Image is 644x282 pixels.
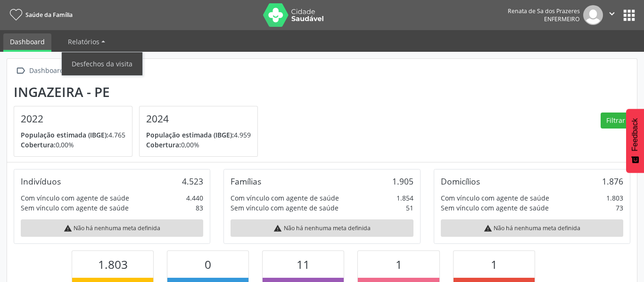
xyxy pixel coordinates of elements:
[273,224,282,233] i: warning
[146,140,251,150] p: 0,00%
[21,113,125,125] h4: 2022
[606,193,623,203] div: 1.803
[62,56,142,72] a: Desfechos da visita
[98,257,128,272] span: 1.803
[392,176,413,186] div: 1.905
[603,5,621,25] button: 
[25,11,73,19] span: Saúde da Família
[146,130,251,140] p: 4.959
[583,5,603,25] img: img
[441,193,549,203] div: Com vínculo com agente de saúde
[491,257,497,272] span: 1
[14,84,264,100] div: Ingazeira - PE
[61,52,143,76] ul: Relatórios
[231,203,339,213] div: Sem vínculo com agente de saúde
[441,219,623,237] div: Não há nenhuma meta definida
[146,113,251,125] h4: 2024
[21,193,129,203] div: Com vínculo com agente de saúde
[14,64,66,78] a:  Dashboard
[64,224,72,233] i: warning
[196,203,203,213] div: 83
[231,193,339,203] div: Com vínculo com agente de saúde
[297,257,310,272] span: 11
[21,140,125,150] p: 0,00%
[14,64,27,78] i: 
[21,219,203,237] div: Não há nenhuma meta definida
[508,7,580,15] div: Renata de Sa dos Prazeres
[484,224,492,233] i: warning
[27,64,66,78] div: Dashboard
[441,203,549,213] div: Sem vínculo com agente de saúde
[231,176,261,186] div: Famílias
[21,176,61,186] div: Indivíduos
[607,8,617,19] i: 
[544,15,580,23] span: Enfermeiro
[631,118,639,151] span: Feedback
[621,7,637,24] button: apps
[61,33,112,50] a: Relatórios
[21,140,56,149] span: Cobertura:
[68,37,99,46] span: Relatórios
[231,219,413,237] div: Não há nenhuma meta definida
[616,203,623,213] div: 73
[21,203,129,213] div: Sem vínculo com agente de saúde
[186,193,203,203] div: 4.440
[21,130,108,139] span: População estimada (IBGE):
[7,7,73,23] a: Saúde da Família
[146,130,234,139] span: População estimada (IBGE):
[396,257,402,272] span: 1
[601,113,630,129] button: Filtrar
[146,140,181,149] span: Cobertura:
[626,109,644,173] button: Feedback - Mostrar pesquisa
[441,176,480,186] div: Domicílios
[21,130,125,140] p: 4.765
[406,203,413,213] div: 51
[396,193,413,203] div: 1.854
[182,176,203,186] div: 4.523
[205,257,211,272] span: 0
[3,33,51,52] a: Dashboard
[602,176,623,186] div: 1.876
